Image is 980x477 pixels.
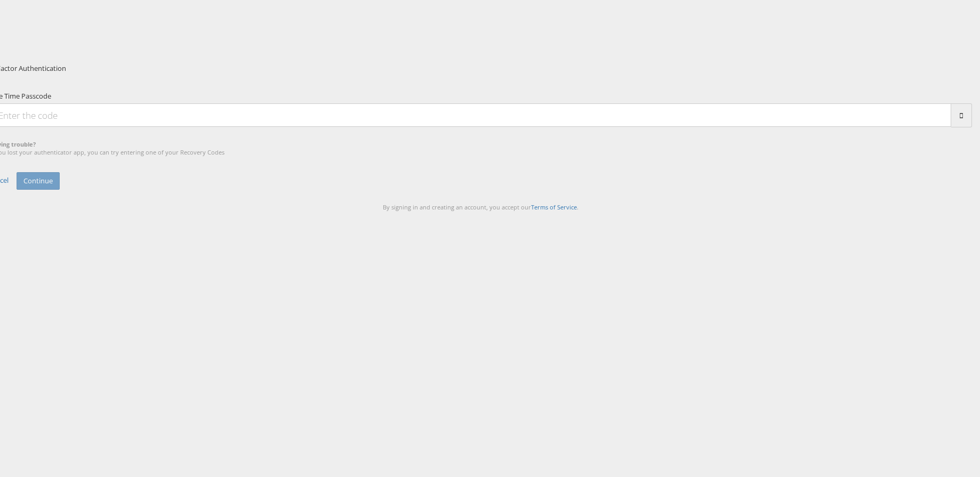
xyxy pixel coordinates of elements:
a: Terms of Service [531,203,577,211]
